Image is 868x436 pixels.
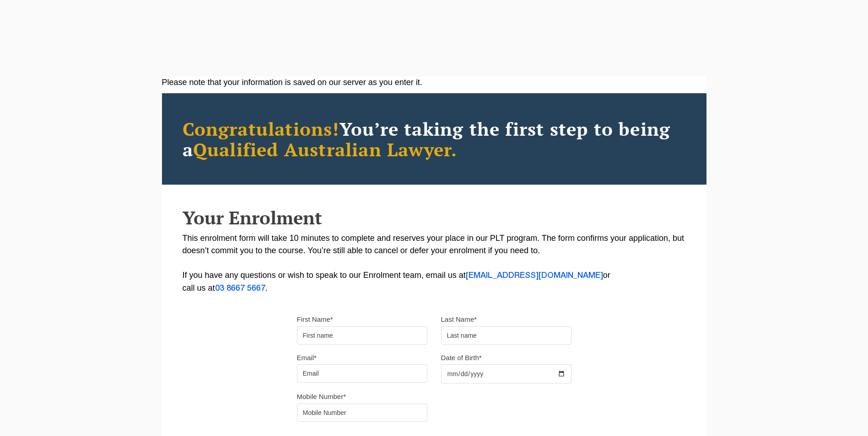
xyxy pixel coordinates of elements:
label: Email* [297,353,317,362]
span: Congratulations! [183,117,340,141]
input: Last name [441,326,571,345]
label: Last Name* [441,315,477,324]
h2: Your Enrolment [183,207,686,228]
input: Email [297,364,427,383]
div: Please note that your information is saved on our server as you enter it. [162,76,706,89]
label: Date of Birth* [441,353,482,362]
label: First Name* [297,315,333,324]
span: Qualified Australian Lawyer. [193,137,458,161]
h2: You’re taking the first step to being a [183,118,686,160]
p: This enrolment form will take 10 minutes to complete and reserves your place in our PLT program. ... [183,232,686,295]
a: 03 8667 5667 [215,285,265,292]
input: Mobile Number [297,404,427,422]
input: First name [297,326,427,345]
label: Mobile Number* [297,392,346,401]
a: [EMAIL_ADDRESS][DOMAIN_NAME] [466,272,603,279]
